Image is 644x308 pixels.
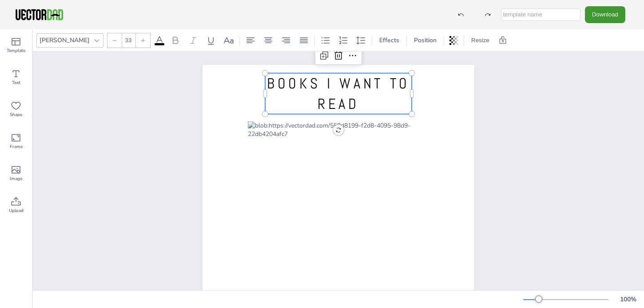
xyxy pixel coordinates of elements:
span: Text [12,79,20,86]
span: BOOKS I WANT TO READ [267,74,410,113]
span: Template [7,47,25,54]
span: Shape [10,111,22,118]
button: Resize [468,33,493,48]
span: Effects [378,36,401,44]
button: Download [585,6,625,23]
div: [PERSON_NAME] [38,34,91,46]
span: Frame [10,143,23,150]
span: Position [412,36,438,44]
span: Upload [9,207,24,214]
img: VectorDad-1.png [14,8,64,21]
div: 100 % [617,295,639,304]
input: template name [501,8,580,21]
span: Image [10,175,22,182]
